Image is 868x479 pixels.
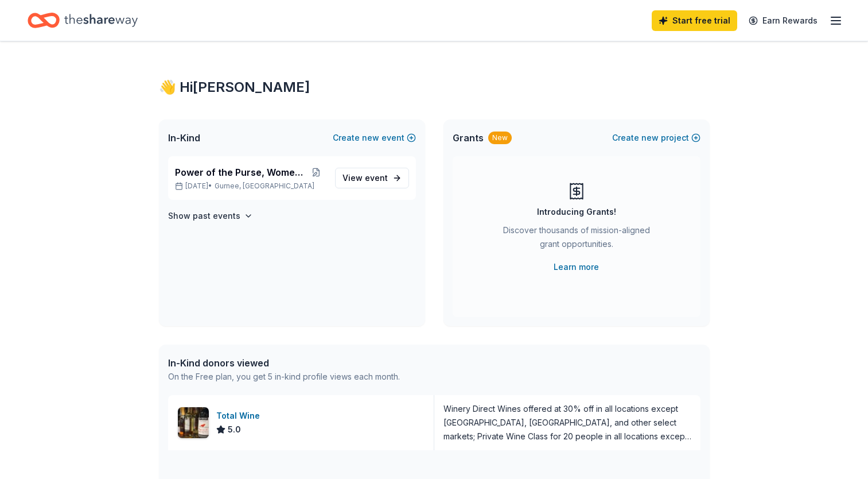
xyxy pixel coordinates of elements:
span: new [641,131,659,145]
a: Earn Rewards [742,10,824,31]
span: 5.0 [228,423,241,436]
a: Home [28,7,138,34]
div: Introducing Grants! [537,205,616,219]
div: In-Kind donors viewed [168,356,400,370]
p: [DATE] • [175,181,326,191]
img: Image for Total Wine [178,407,209,438]
span: In-Kind [168,131,200,145]
button: Createnewproject [612,131,700,145]
div: Total Wine [216,409,264,423]
a: View event [335,168,409,188]
a: Start free trial [652,10,737,31]
span: Gurnee, [GEOGRAPHIC_DATA] [215,181,314,191]
div: On the Free plan, you get 5 in-kind profile views each month. [168,370,400,384]
span: View [342,171,388,185]
a: Learn more [554,260,599,274]
div: 👋 Hi [PERSON_NAME] [159,78,710,96]
span: Power of the Purse, Women United [175,165,307,179]
div: Discover thousands of mission-aligned grant opportunities. [499,223,655,256]
div: New [488,132,512,144]
span: new [362,131,379,145]
button: Createnewevent [333,131,416,145]
span: event [365,173,388,183]
div: Winery Direct Wines offered at 30% off in all locations except [GEOGRAPHIC_DATA], [GEOGRAPHIC_DAT... [443,402,691,443]
span: Grants [453,131,484,145]
h4: Show past events [168,209,240,223]
button: Show past events [168,209,253,223]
